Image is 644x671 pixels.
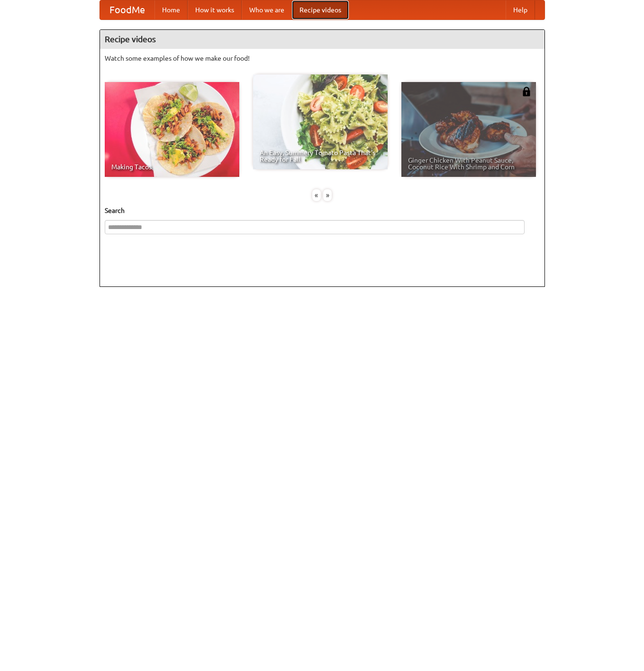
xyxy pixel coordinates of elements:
a: Help [506,0,535,19]
a: Making Tacos [105,82,239,177]
a: FoodMe [100,0,154,19]
a: Home [154,0,188,19]
div: » [323,189,332,201]
h5: Search [105,206,540,215]
span: Making Tacos [111,164,233,170]
a: Who we are [242,0,292,19]
div: « [312,189,321,201]
a: How it works [188,0,242,19]
a: Recipe videos [292,0,349,19]
a: An Easy, Summery Tomato Pasta That's Ready for Fall [253,74,388,169]
img: 483408.png [522,87,531,96]
h4: Recipe videos [100,30,544,49]
p: Watch some examples of how we make our food! [105,54,540,63]
span: An Easy, Summery Tomato Pasta That's Ready for Fall [260,149,381,163]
